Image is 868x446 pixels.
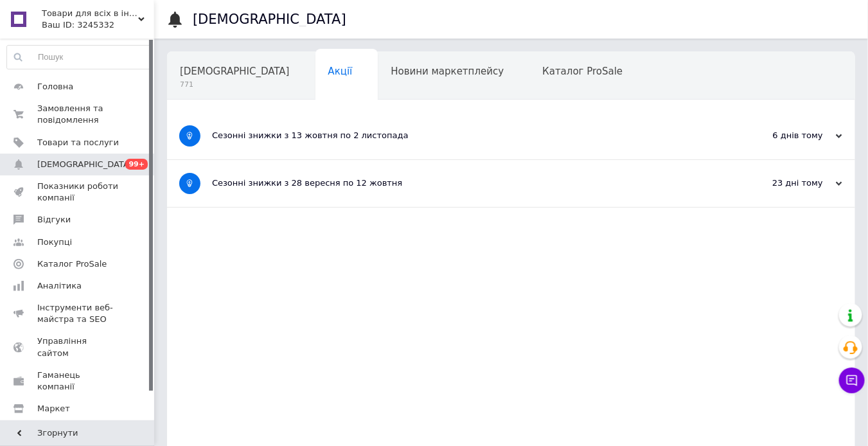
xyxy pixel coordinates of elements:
span: Товари для всіх в інтернет-магазині «Avocado» [42,8,138,19]
h1: [DEMOGRAPHIC_DATA] [193,12,346,27]
div: Сезонні знижки з 28 вересня по 12 жовтня [212,177,714,189]
span: Акції [328,66,353,77]
span: Показники роботи компанії [37,181,119,204]
span: Товари та послуги [37,137,119,148]
span: Маркет [37,403,70,415]
div: 6 днів тому [714,130,842,141]
span: Головна [37,81,73,93]
span: Аналітика [37,280,82,292]
span: Покупці [37,236,72,248]
div: 23 дні тому [714,177,842,189]
span: Відгуки [37,214,71,226]
span: Управління сайтом [37,335,119,359]
div: Сезонні знижки з 13 жовтня по 2 листопада [212,130,714,141]
span: [DEMOGRAPHIC_DATA] [37,159,132,170]
span: Інструменти веб-майстра та SEO [37,302,119,325]
span: Замовлення та повідомлення [37,103,119,126]
span: Каталог ProSale [37,258,107,270]
input: Пошук [7,46,151,69]
span: [DEMOGRAPHIC_DATA] [180,66,290,77]
span: Каталог ProSale [542,66,623,77]
div: Ваш ID: 3245332 [42,19,154,31]
span: Гаманець компанії [37,370,119,393]
span: Новини маркетплейсу [391,66,504,77]
span: 771 [180,80,290,89]
span: 99+ [125,159,148,170]
button: Чат з покупцем [839,368,865,393]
